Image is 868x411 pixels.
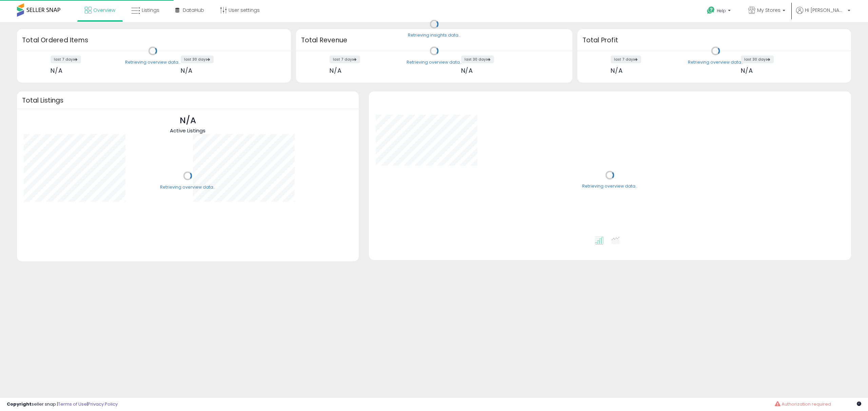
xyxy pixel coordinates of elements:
span: DataHub [183,7,204,14]
div: Retrieving overview data.. [407,59,462,65]
i: Get Help [707,6,715,15]
span: Listings [142,7,159,14]
span: Hi [PERSON_NAME] [805,7,846,14]
div: Retrieving overview data.. [160,184,215,190]
a: Help [702,1,737,22]
div: Retrieving overview data.. [125,59,180,65]
div: Retrieving overview data.. [688,59,743,65]
a: Hi [PERSON_NAME] [796,7,850,22]
span: Overview [93,7,115,14]
div: Retrieving overview data.. [582,183,637,190]
span: My Stores [757,7,781,14]
span: Help [717,8,726,14]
